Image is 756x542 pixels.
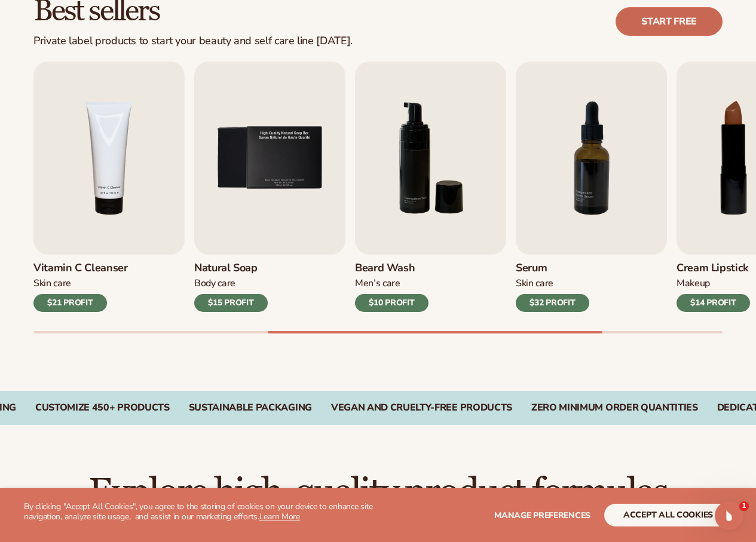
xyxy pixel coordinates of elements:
[33,35,353,48] div: Private label products to start your beauty and self care line [DATE].
[33,294,107,312] div: $21 PROFIT
[739,501,749,511] span: 1
[604,504,732,526] button: accept all cookies
[494,504,590,526] button: Manage preferences
[677,277,750,290] div: Makeup
[677,262,750,275] h3: Cream Lipstick
[35,402,170,414] div: CUSTOMIZE 450+ PRODUCTS
[259,511,300,522] a: Learn More
[194,277,268,290] div: Body Care
[616,7,723,36] a: Start free
[516,277,589,290] div: Skin Care
[331,402,512,414] div: VEGAN AND CRUELTY-FREE PRODUCTS
[494,510,590,521] span: Manage preferences
[24,502,378,522] p: By clicking "Accept All Cookies", you agree to the storing of cookies on your device to enhance s...
[189,402,312,414] div: SUSTAINABLE PACKAGING
[194,62,345,312] a: 5 / 9
[33,62,185,312] a: 4 / 9
[355,294,428,312] div: $10 PROFIT
[516,294,589,312] div: $32 PROFIT
[516,262,589,275] h3: Serum
[33,473,723,513] h2: Explore high-quality product formulas
[355,262,428,275] h3: Beard Wash
[194,294,268,312] div: $15 PROFIT
[33,262,128,275] h3: Vitamin C Cleanser
[516,62,667,312] a: 7 / 9
[33,277,128,290] div: Skin Care
[355,62,506,312] a: 6 / 9
[531,402,698,414] div: ZERO MINIMUM ORDER QUANTITIES
[715,501,743,530] iframe: Intercom live chat
[194,262,268,275] h3: Natural Soap
[355,277,428,290] div: Men’s Care
[677,294,750,312] div: $14 PROFIT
